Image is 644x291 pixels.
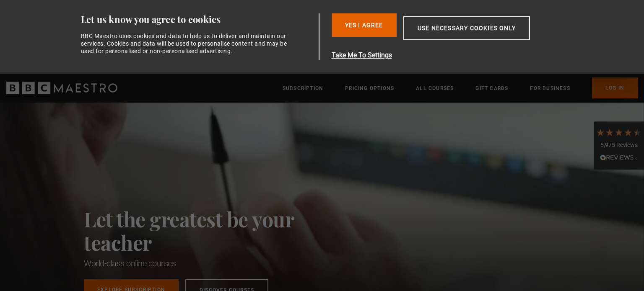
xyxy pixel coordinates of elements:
[345,84,394,93] a: Pricing Options
[403,16,530,40] button: Use necessary cookies only
[332,50,570,60] button: Take Me To Settings
[596,128,642,137] div: 4.7 Stars
[283,84,323,93] a: Subscription
[596,153,642,163] div: Read All Reviews
[592,77,638,98] a: Log In
[530,84,570,93] a: For business
[332,13,397,37] button: Yes I Agree
[81,32,292,55] div: BBC Maestro uses cookies and data to help us to deliver and maintain our services. Cookies and da...
[416,84,454,93] a: All Courses
[600,155,638,160] img: REVIEWS.io
[283,77,638,98] nav: Primary
[84,207,331,254] h2: Let the greatest be your teacher
[594,121,644,170] div: 5,975 ReviewsRead All Reviews
[475,84,508,93] a: Gift Cards
[596,141,642,149] div: 5,975 Reviews
[6,82,117,94] svg: BBC Maestro
[81,13,316,26] div: Let us know you agree to cookies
